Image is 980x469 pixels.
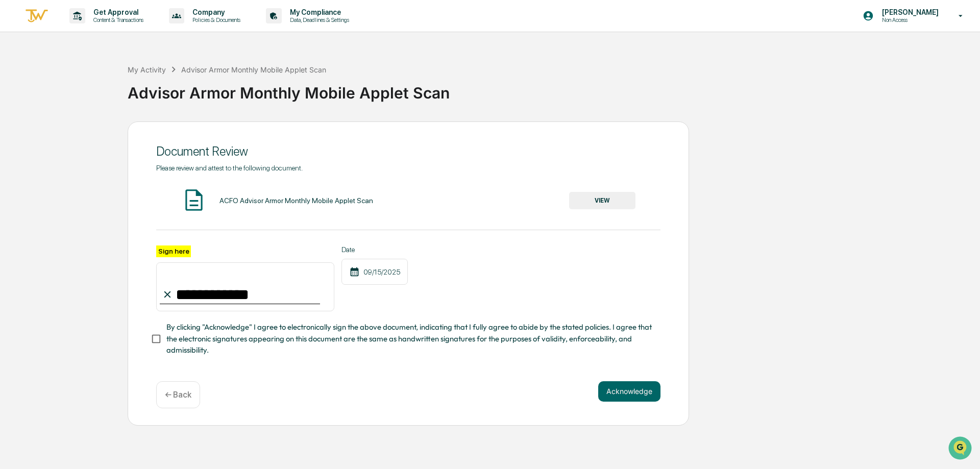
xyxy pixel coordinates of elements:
a: Powered byPylon [72,172,124,181]
span: By clicking "Acknowledge" I agree to electronically sign the above document, indicating that I fu... [166,322,652,356]
p: ← Back [165,390,191,400]
img: 1746055101610-c473b297-6a78-478c-a979-82029cc54cd1 [10,78,29,96]
span: Preclearance [20,129,66,139]
p: How can we help? [10,21,186,38]
button: VIEW [569,192,635,209]
div: 09/15/2025 [341,259,408,285]
iframe: Open customer support [947,435,975,463]
button: Start new chat [174,81,186,93]
span: Data Lookup [20,148,64,158]
label: Sign here [156,245,191,257]
p: My Compliance [282,8,354,16]
div: Document Review [156,144,660,159]
a: 🖐️Preclearance [6,125,70,143]
span: Attestations [84,129,127,139]
div: 🖐️ [10,130,18,138]
p: Data, Deadlines & Settings [282,16,354,23]
img: logo [24,8,49,24]
p: [PERSON_NAME] [874,8,944,16]
div: Advisor Armor Monthly Mobile Applet Scan [181,65,326,74]
div: Start new chat [35,78,167,88]
div: We're available if you need us! [35,88,129,96]
div: Advisor Armor Monthly Mobile Applet Scan [128,76,975,102]
a: 🔎Data Lookup [6,144,68,162]
span: Pylon [102,173,124,181]
p: Get Approval [85,8,149,16]
button: Acknowledge [598,381,660,402]
div: My Activity [128,65,166,74]
div: ACFO Advisor Armor Monthly Mobile Applet Scan [219,196,373,205]
p: Content & Transactions [85,16,149,23]
div: 🔎 [10,149,18,157]
p: Non Access [874,16,944,23]
img: Document Icon [181,187,207,213]
p: Policies & Documents [184,16,246,23]
label: Date [341,245,408,254]
a: 🗄️Attestations [70,125,131,143]
p: Company [184,8,246,16]
div: 🗄️ [74,130,82,138]
span: Please review and attest to the following document. [156,164,303,172]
